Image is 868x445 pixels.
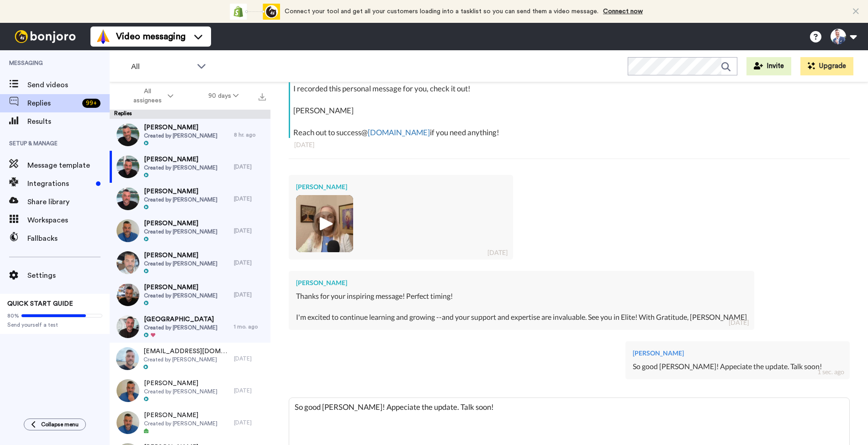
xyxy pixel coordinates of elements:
[144,228,217,235] span: Created by [PERSON_NAME]
[144,292,217,299] span: Created by [PERSON_NAME]
[110,343,270,375] a: [EMAIL_ADDRESS][DOMAIN_NAME]Created by [PERSON_NAME][DATE]
[191,88,256,104] button: 90 days
[41,421,79,428] span: Collapse menu
[7,321,102,328] span: Send yourself a test
[259,93,266,101] img: export.svg
[110,119,270,151] a: [PERSON_NAME]Created by [PERSON_NAME]8 hr. ago
[234,163,266,170] div: [DATE]
[633,349,842,358] div: [PERSON_NAME]
[110,215,270,247] a: [PERSON_NAME]Created by [PERSON_NAME][DATE]
[230,4,280,20] div: animation
[110,375,270,407] a: [PERSON_NAME]Created by [PERSON_NAME][DATE]
[27,215,110,226] span: Workspaces
[110,183,270,215] a: [PERSON_NAME]Created by [PERSON_NAME][DATE]
[144,187,217,196] span: [PERSON_NAME]
[27,233,110,244] span: Fallbacks
[296,291,747,323] div: Thanks for your inspiring message! Perfect timing! I'm excited to continue learning and growing -...
[800,57,853,75] button: Upgrade
[131,61,192,72] span: All
[110,311,270,343] a: [GEOGRAPHIC_DATA]Created by [PERSON_NAME]1 mo. ago
[368,127,430,137] a: [DOMAIN_NAME]
[27,196,110,207] span: Share library
[27,160,110,171] span: Message template
[27,79,110,90] span: Send videos
[487,248,508,257] div: [DATE]
[144,420,217,427] span: Created by [PERSON_NAME]
[82,99,101,108] div: 99 +
[144,260,217,267] span: Created by [PERSON_NAME]
[603,8,643,15] a: Connect now
[296,182,506,191] div: [PERSON_NAME]
[633,361,842,372] div: So good [PERSON_NAME]! Appeciate the update. Talk soon!
[143,347,229,356] span: [EMAIL_ADDRESS][DOMAIN_NAME]
[11,30,79,43] img: bj-logo-header-white.svg
[294,140,844,149] div: [DATE]
[234,291,266,298] div: [DATE]
[817,367,844,376] div: 1 sec. ago
[256,89,269,103] button: Export all results that match these filters now.
[746,57,791,75] button: Invite
[144,219,217,228] span: [PERSON_NAME]
[234,387,266,394] div: [DATE]
[7,301,73,307] span: QUICK START GUIDE
[116,251,139,274] img: f186c36c-fd69-40a3-8fc8-c3d0358d98ff-thumb.jpg
[144,315,217,324] span: [GEOGRAPHIC_DATA]
[144,132,217,139] span: Created by [PERSON_NAME]
[312,211,337,236] img: ic_play_thick.png
[293,39,847,138] div: Hey [PERSON_NAME] [PERSON_NAME] here from Sell From Stage ELITE™. I recorded this personal messag...
[116,187,139,210] img: 4058d8f2-8cf0-4b27-878f-546a2d156c74-thumb.jpg
[144,123,217,132] span: [PERSON_NAME]
[143,356,229,363] span: Created by [PERSON_NAME]
[144,283,217,292] span: [PERSON_NAME]
[144,411,217,420] span: [PERSON_NAME]
[234,419,266,426] div: [DATE]
[116,411,139,434] img: 9c388019-d243-4da6-80c7-ebaa8b7a32ae-thumb.jpg
[296,195,353,252] img: b9760019-8950-4047-9f2a-c156242b11c3-thumb.jpg
[296,278,747,287] div: [PERSON_NAME]
[729,318,749,327] div: [DATE]
[7,312,19,319] span: 80%
[110,110,270,119] div: Replies
[27,116,110,127] span: Results
[111,83,191,109] button: All assignees
[234,259,266,266] div: [DATE]
[144,155,217,164] span: [PERSON_NAME]
[27,98,79,109] span: Replies
[110,407,270,439] a: [PERSON_NAME]Created by [PERSON_NAME][DATE]
[144,324,217,331] span: Created by [PERSON_NAME]
[285,8,598,15] span: Connect your tool and get all your customers loading into a tasklist so you can send them a video...
[116,283,139,306] img: c87766ce-4add-432f-9f69-9678cf9efc6e-thumb.jpg
[24,419,86,430] button: Collapse menu
[144,164,217,171] span: Created by [PERSON_NAME]
[116,379,139,402] img: dd5bff3b-98b9-42de-83ce-af680a2fc262-thumb.jpg
[234,195,266,202] div: [DATE]
[144,379,217,388] span: [PERSON_NAME]
[234,323,266,330] div: 1 mo. ago
[116,123,139,146] img: 14dc4c77-f51e-4da7-8c02-591e8b8c9227-thumb.jpg
[116,315,139,338] img: 68b86f09-2e20-4c50-a15e-a4bdcefd00e9-thumb.jpg
[110,247,270,279] a: [PERSON_NAME]Created by [PERSON_NAME][DATE]
[27,270,110,281] span: Settings
[234,227,266,234] div: [DATE]
[234,355,266,362] div: [DATE]
[110,279,270,311] a: [PERSON_NAME]Created by [PERSON_NAME][DATE]
[144,251,217,260] span: [PERSON_NAME]
[144,388,217,395] span: Created by [PERSON_NAME]
[96,29,111,44] img: vm-color.svg
[27,178,92,189] span: Integrations
[129,87,166,105] span: All assignees
[144,196,217,203] span: Created by [PERSON_NAME]
[116,30,185,43] span: Video messaging
[110,151,270,183] a: [PERSON_NAME]Created by [PERSON_NAME][DATE]
[116,347,139,370] img: 8d48949d-fd52-441f-844b-b1e6b2caf732-thumb.jpg
[116,219,139,242] img: a6ec4387-702a-4b37-a34c-9ba7cbdd67c5-thumb.jpg
[234,131,266,138] div: 8 hr. ago
[116,155,139,178] img: 9d15aa3f-f1d9-4342-9bdc-f43820234820-thumb.jpg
